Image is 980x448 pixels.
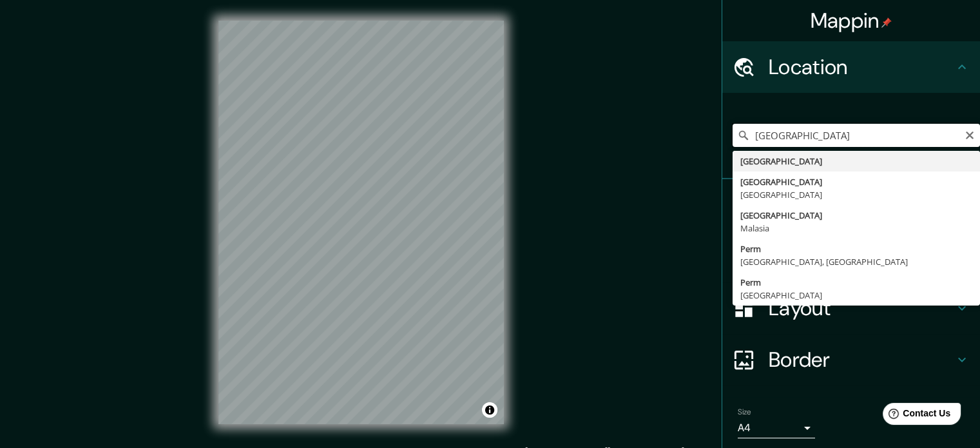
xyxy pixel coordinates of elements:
div: Pins [722,179,980,231]
div: [GEOGRAPHIC_DATA] [740,289,972,302]
div: Layout [722,282,980,334]
div: [GEOGRAPHIC_DATA] [740,188,972,201]
canvas: Map [218,21,504,424]
div: Location [722,41,980,93]
img: pin-icon.png [881,17,892,28]
div: Malasia [740,222,972,235]
h4: Mappin [811,8,892,34]
div: Perm [740,242,972,255]
label: Size [738,407,751,418]
div: [GEOGRAPHIC_DATA] [740,209,972,222]
h4: Location [769,54,954,80]
button: Toggle attribution [482,402,497,418]
input: Pick your city or area [733,124,980,147]
iframe: Help widget launcher [865,398,966,434]
div: A4 [738,418,815,438]
div: [GEOGRAPHIC_DATA] [740,155,972,168]
div: Style [722,231,980,282]
div: [GEOGRAPHIC_DATA], [GEOGRAPHIC_DATA] [740,255,972,268]
div: Perm [740,276,972,289]
div: Border [722,334,980,385]
h4: Layout [769,295,954,321]
h4: Border [769,347,954,373]
div: [GEOGRAPHIC_DATA] [740,175,972,188]
button: Clear [965,128,975,141]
